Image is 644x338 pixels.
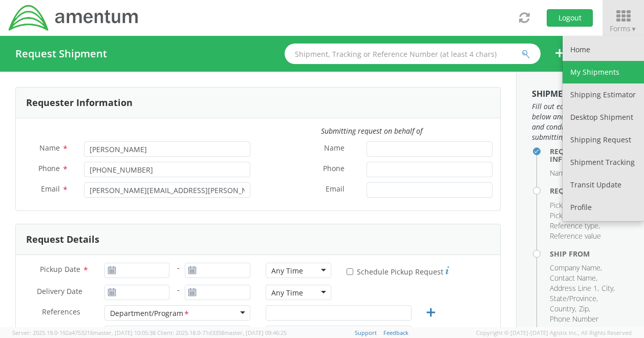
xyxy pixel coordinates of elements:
[324,143,345,155] span: Name
[383,329,409,336] a: Feedback
[550,187,629,195] h4: Request Details
[550,314,598,324] li: Phone Number
[15,48,107,59] h4: Request Shipment
[157,329,287,336] span: Client: 2025.18.0-71d3358
[12,329,156,336] span: Server: 2025.19.0-192a4753216
[550,304,576,314] li: Country
[550,293,598,304] li: State/Province
[563,151,644,174] a: Shipment Tracking
[547,9,593,27] button: Logout
[39,143,60,153] span: Name
[37,286,82,298] span: Delivery Date
[41,184,60,194] span: Email
[563,83,644,106] a: Shipping Estimator
[550,263,602,273] li: Company Name
[579,304,590,314] li: Zip
[563,196,644,219] a: Profile
[8,4,140,32] img: dyn-intl-logo-049831509241104b2a82.png
[224,329,287,336] span: master, [DATE] 09:46:25
[326,184,345,196] span: Email
[476,329,632,337] span: Copyright © [DATE]-[DATE] Agistix Inc., All Rights Reserved
[355,329,377,336] a: Support
[563,106,644,129] a: Desktop Shipment
[563,61,644,83] a: My Shipments
[40,264,80,274] span: Pickup Date
[563,174,644,196] a: Transit Update
[550,221,600,231] li: Reference type
[42,307,80,316] span: References
[550,231,601,241] li: Reference value
[321,126,422,136] i: Submitting request on behalf of
[550,250,629,258] h4: Ship From
[38,163,60,173] span: Phone
[550,283,599,293] li: Address Line 1
[271,266,303,276] div: Any Time
[93,329,156,336] span: master, [DATE] 10:05:38
[550,147,629,163] h4: Requester Information
[110,308,190,319] div: Department/Program
[26,235,99,245] h3: Request Details
[602,283,615,293] li: City
[550,168,570,178] li: Name
[323,163,345,175] span: Phone
[550,210,590,221] li: Pickup Time
[631,25,637,33] span: ▼
[285,44,541,64] input: Shipment, Tracking or Reference Number (at least 4 chars)
[563,129,644,151] a: Shipping Request
[532,90,629,99] h3: Shipment Checklist
[550,273,597,283] li: Contact Name
[347,265,449,277] label: Schedule Pickup Request
[347,268,353,275] input: Schedule Pickup Request
[532,101,629,142] span: Fill out each form listed below and agree to the terms and conditions before submitting
[563,38,644,61] a: Home
[610,24,637,33] span: Forms
[271,288,303,298] div: Any Time
[550,200,590,210] li: Pickup Date
[26,98,133,108] h3: Requester Information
